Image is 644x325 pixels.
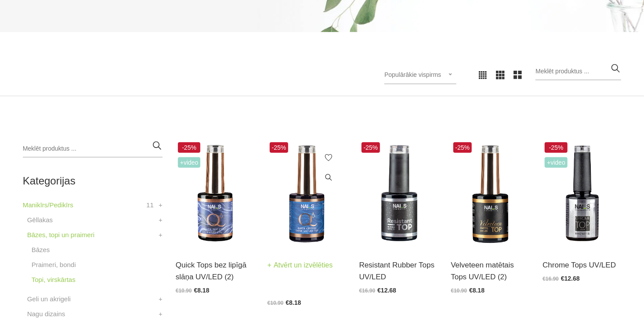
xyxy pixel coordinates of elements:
input: Meklēt produktus ... [23,140,163,158]
span: -25% [362,142,380,153]
input: Meklēt produktus ... [535,63,621,80]
a: Gēllakas [27,215,53,225]
a: Manikīrs/Pedikīrs [23,200,73,210]
a: + [159,200,163,210]
img: Matētais tops bez lipīgā slāņa:•rada īpaši samtainu sajūtu•nemaina gēllakas/gēla toni•sader gan a... [451,140,530,248]
span: €8.18 [286,299,301,306]
span: €12.68 [561,275,580,282]
span: 11 [146,200,154,210]
a: + [159,215,163,225]
span: +Video [545,157,568,168]
a: Atvērt un izvēlēties [268,259,333,271]
a: + [159,294,163,304]
span: €16.90 [359,288,376,294]
span: Populārākie vispirms [384,71,441,78]
a: Resistant Rubber Tops UV/LED [359,259,438,283]
a: Topi, virskārtas [32,274,76,285]
span: €12.68 [377,287,396,294]
img: Virsējais pārklājums bez lipīgā slāņa un UV zilā pārklājuma. Nodrošina izcilu spīdumu manikīram l... [268,140,346,248]
img: Virsējais pārklājums bez lipīgā slāņa.Nodrošina izcilu spīdumu manikīram līdz pat nākamajai profi... [176,140,254,248]
a: Geli un akrigeli [27,294,71,304]
span: -25% [453,142,472,153]
h2: Kategorijas [23,175,163,187]
span: €10.90 [451,288,467,294]
span: €10.90 [176,288,192,294]
img: Virsējais pārklājums bez lipīgā slāņa.Nodrošina izcilu spīdumu un ilgnoturību. Neatstāj nenoklāta... [543,140,621,248]
a: Bāzes, topi un praimeri [27,230,94,240]
span: -25% [545,142,568,153]
span: +Video [178,157,201,168]
span: €8.18 [194,287,210,294]
a: Chrome Tops UV/LED [543,259,621,271]
a: Nagu dizains [27,309,65,319]
span: €16.90 [543,276,559,282]
a: + [159,230,163,240]
a: Praimeri, bondi [32,260,76,270]
img: Kaučuka formulas virsējais pārklājums bez lipīgā slāņa. Īpaši spīdīgs, izturīgs pret skrāpējumiem... [359,140,438,248]
span: -25% [178,142,201,153]
a: + [159,309,163,319]
a: Velveteen matētais Tops UV/LED (2) [451,259,530,283]
span: €8.18 [469,287,485,294]
a: Quick Tops bez lipīgā slāņa UV/LED (2) [176,259,254,283]
a: Bāzes [32,245,50,255]
span: -25% [270,142,289,153]
span: €10.90 [268,300,284,306]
